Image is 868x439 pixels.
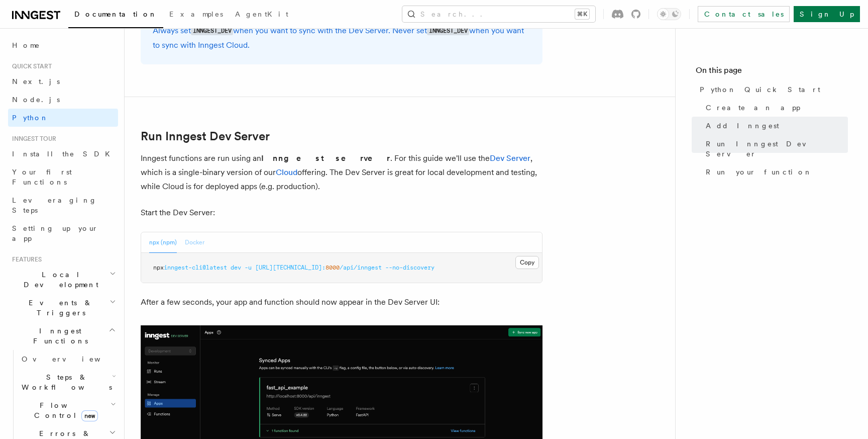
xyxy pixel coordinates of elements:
[427,27,469,35] code: INNGEST_DEV
[8,298,110,318] span: Events & Triggers
[185,232,204,253] button: Docker
[8,36,118,54] a: Home
[12,77,60,85] span: Next.js
[706,103,800,113] span: Create an app
[706,167,812,177] span: Run your function
[229,3,294,27] a: AgentKit
[18,350,118,368] a: Overview
[235,10,288,18] span: AgentKit
[164,264,227,271] span: inngest-cli@latest
[12,114,49,122] span: Python
[515,256,539,269] button: Copy
[81,410,98,421] span: new
[702,99,848,117] a: Create an app
[8,326,108,346] span: Inngest Functions
[8,270,110,290] span: Local Development
[8,135,56,143] span: Inngest tour
[696,80,848,99] a: Python Quick Start
[490,153,530,163] a: Dev Server
[385,264,435,271] span: --no-discovery
[276,167,297,177] a: Cloud
[702,163,848,181] a: Run your function
[153,24,530,52] p: Always set when you want to sync with the Dev Server. Never set when you want to sync with Innges...
[261,153,390,163] strong: Inngest server
[141,295,542,309] p: After a few seconds, your app and function should now appear in the Dev Server UI:
[8,266,118,294] button: Local Development
[706,121,779,131] span: Add Inngest
[8,109,118,127] a: Python
[698,6,790,22] a: Contact sales
[149,232,177,253] button: npx (npm)
[141,129,270,143] a: Run Inngest Dev Server
[18,396,118,424] button: Flow Controlnew
[575,9,589,19] kbd: ⌘K
[68,3,163,28] a: Documentation
[8,145,118,163] a: Install the SDK
[153,264,164,271] span: npx
[794,6,860,22] a: Sign Up
[12,196,97,214] span: Leveraging Steps
[657,8,681,20] button: Toggle dark mode
[8,72,118,91] a: Next.js
[8,255,42,264] span: Features
[18,400,111,420] span: Flow Control
[141,151,542,194] p: Inngest functions are run using an . For this guide we'll use the , which is a single-binary vers...
[22,355,125,363] span: Overview
[141,206,542,220] p: Start the Dev Server:
[12,168,72,186] span: Your first Functions
[702,135,848,163] a: Run Inngest Dev Server
[8,322,118,350] button: Inngest Functions
[12,96,60,104] span: Node.js
[18,368,118,396] button: Steps & Workflows
[8,91,118,109] a: Node.js
[8,62,52,70] span: Quick start
[12,40,40,50] span: Home
[163,3,229,27] a: Examples
[325,264,340,271] span: 8000
[700,84,820,95] span: Python Quick Start
[702,117,848,135] a: Add Inngest
[255,264,325,271] span: [URL][TECHNICAL_ID]:
[231,264,241,271] span: dev
[74,10,157,18] span: Documentation
[696,64,848,80] h4: On this page
[8,191,118,219] a: Leveraging Steps
[12,224,98,242] span: Setting up your app
[8,163,118,191] a: Your first Functions
[706,139,848,159] span: Run Inngest Dev Server
[8,219,118,247] a: Setting up your app
[191,27,233,35] code: INNGEST_DEV
[169,10,223,18] span: Examples
[340,264,382,271] span: /api/inngest
[8,294,118,322] button: Events & Triggers
[18,372,112,392] span: Steps & Workflows
[402,6,595,22] button: Search...⌘K
[245,264,252,271] span: -u
[12,150,116,158] span: Install the SDK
